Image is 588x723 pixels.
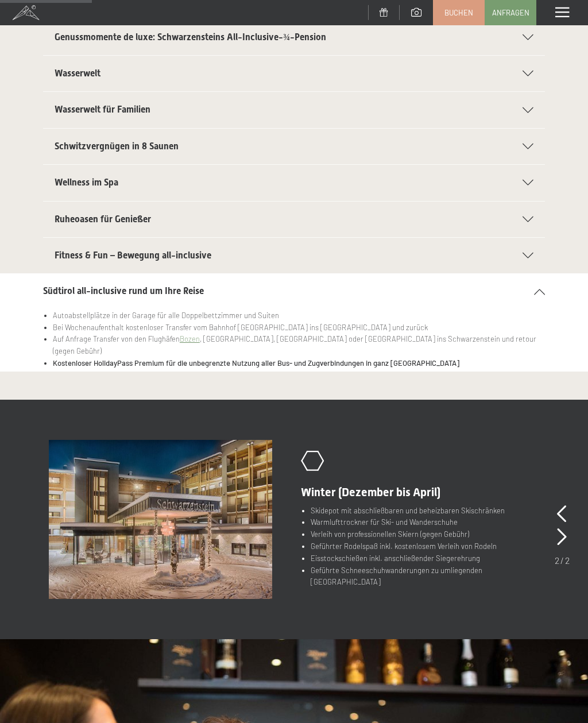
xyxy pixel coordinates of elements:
span: 2 [565,555,570,566]
span: Wellness im Spa [55,177,118,188]
li: Autoabstellplätze in der Garage für alle Doppelbettzimmer und Suiten [53,310,545,322]
span: Schwitzvergnügen in 8 Saunen [55,141,179,152]
li: Geführter Rodelspaß inkl. kostenlosem Verleih von Rodeln [311,540,542,552]
span: Wasserwelt [55,68,100,79]
span: Südtirol all-inclusive rund um Ihre Reise [43,285,204,296]
img: Im Top-Hotel in Südtirol all inclusive urlauben [49,440,272,600]
span: Buchen [444,7,473,18]
span: Wasserwelt für Familien [55,104,150,115]
li: Bei Wochenaufenthalt kostenloser Transfer vom Bahnhof [GEOGRAPHIC_DATA] ins [GEOGRAPHIC_DATA] und... [53,322,545,334]
span: 2 [555,555,559,566]
span: Anfragen [492,7,529,18]
a: Anfragen [485,1,536,25]
a: Buchen [434,1,484,25]
a: Bozen [180,334,200,343]
li: Skidepot mit abschließbaren und beheizbaren Skischränken [311,505,542,517]
span: Winter (Dezember bis April) [301,485,440,499]
li: Verleih von professionellen Skiern (gegen Gebühr) [311,528,542,540]
span: Ruheoasen für Genießer [55,214,151,225]
span: Fitness & Fun – Bewegung all-inclusive [55,250,211,261]
span: Genussmomente de luxe: Schwarzensteins All-Inclusive-¾-Pension [55,32,326,42]
li: Auf Anfrage Transfer von den Flughäfen , [GEOGRAPHIC_DATA], [GEOGRAPHIC_DATA] oder [GEOGRAPHIC_DA... [53,333,545,357]
li: Warmlufttrockner für Ski- und Wanderschuhe [311,516,542,528]
li: Geführte Schneeschuhwanderungen zu umliegenden [GEOGRAPHIC_DATA] [311,565,542,589]
span: / [560,555,564,566]
strong: Kostenloser HolidayPass Premium für die unbegrenzte Nutzung aller Bus- und Zugverbindungen in gan... [53,358,459,368]
li: Eisstockschießen inkl. anschließender Siegerehrung [311,552,542,565]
